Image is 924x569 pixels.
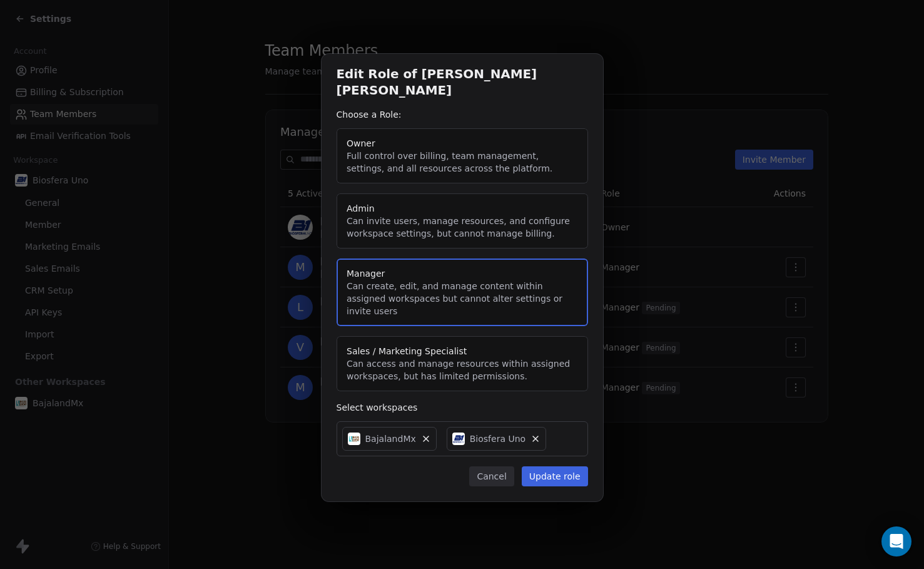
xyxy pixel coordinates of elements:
div: Choose a Role: [337,108,588,121]
img: ppic-bajaland-logo.jpg [348,433,360,445]
span: BajalandMx [365,433,416,445]
span: Biosfera Uno [470,433,525,445]
div: Select workspaces [337,401,588,414]
h1: Edit Role of [PERSON_NAME] [PERSON_NAME] [337,69,588,98]
img: biosfera-ppic.jpg [452,433,465,445]
button: Update role [522,466,588,486]
button: Cancel [469,466,514,486]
